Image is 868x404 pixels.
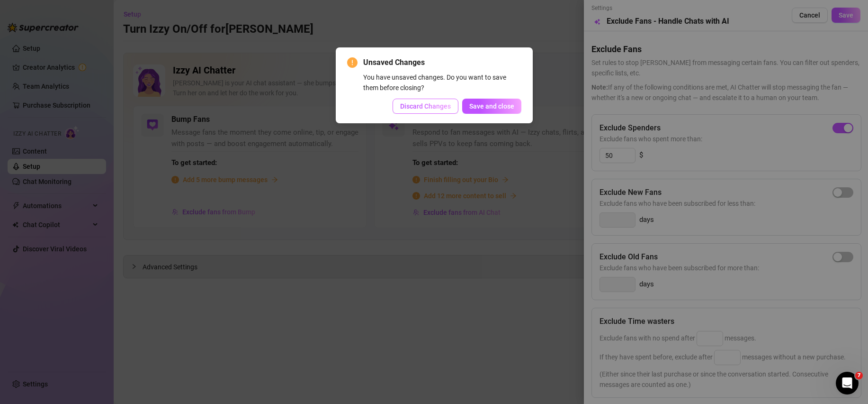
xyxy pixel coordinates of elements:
button: Save and close [462,99,521,114]
div: You have unsaved changes. Do you want to save them before closing? [363,72,521,93]
span: 7 [855,372,863,379]
button: Discard Changes [393,99,458,114]
span: Save and close [469,102,514,110]
span: exclamation-circle [347,57,358,68]
span: Discard Changes [400,102,451,110]
span: Unsaved Changes [363,57,521,68]
iframe: Intercom live chat [836,372,859,395]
